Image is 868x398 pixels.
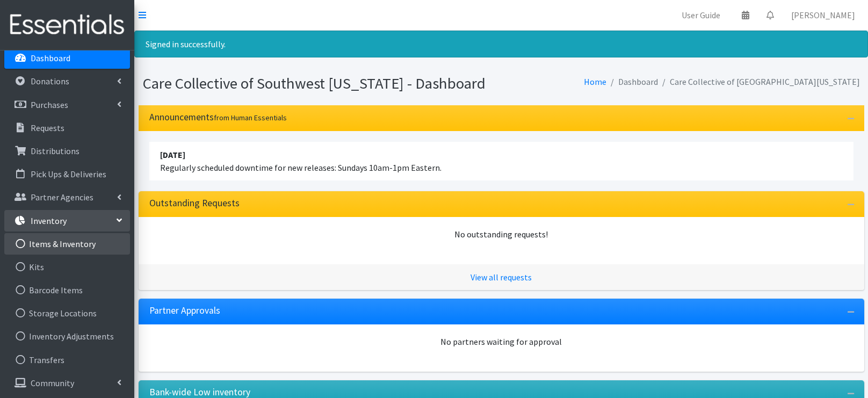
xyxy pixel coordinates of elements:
[31,215,67,226] p: Inventory
[658,74,860,90] li: Care Collective of [GEOGRAPHIC_DATA][US_STATE]
[783,4,864,26] a: [PERSON_NAME]
[4,94,130,115] a: Purchases
[471,272,532,283] a: View all requests
[4,233,130,255] a: Items & Inventory
[31,99,68,110] p: Purchases
[4,349,130,371] a: Transfers
[214,113,287,122] small: from Human Essentials
[4,186,130,208] a: Partner Agencies
[143,74,497,93] h1: Care Collective of Southwest [US_STATE] - Dashboard
[4,210,130,231] a: Inventory
[31,76,69,86] p: Donations
[160,149,185,160] strong: [DATE]
[149,335,853,348] div: No partners waiting for approval
[149,305,220,316] h3: Partner Approvals
[4,279,130,301] a: Barcode Items
[4,7,130,43] img: HumanEssentials
[4,70,130,92] a: Donations
[149,387,250,398] h3: Bank-wide Low inventory
[149,112,287,123] h3: Announcements
[4,47,130,69] a: Dashboard
[31,122,64,133] p: Requests
[673,4,729,26] a: User Guide
[4,117,130,139] a: Requests
[606,74,658,90] li: Dashboard
[149,228,853,241] div: No outstanding requests!
[4,163,130,185] a: Pick Ups & Deliveries
[31,192,93,202] p: Partner Agencies
[4,140,130,162] a: Distributions
[4,372,130,394] a: Community
[584,76,606,87] a: Home
[4,256,130,278] a: Kits
[31,169,106,179] p: Pick Ups & Deliveries
[149,198,240,209] h3: Outstanding Requests
[31,146,79,156] p: Distributions
[134,31,868,57] div: Signed in successfully.
[149,142,853,180] li: Regularly scheduled downtime for new releases: Sundays 10am-1pm Eastern.
[31,53,70,63] p: Dashboard
[4,325,130,347] a: Inventory Adjustments
[31,378,74,388] p: Community
[4,302,130,324] a: Storage Locations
